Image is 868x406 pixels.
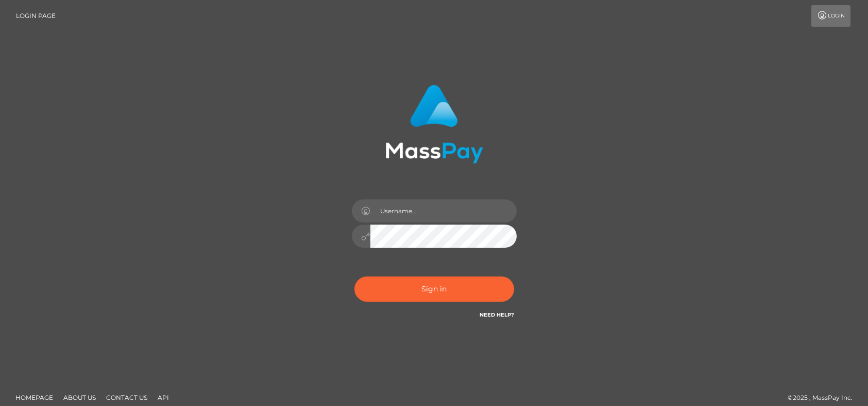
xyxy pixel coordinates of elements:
a: About Us [59,390,100,405]
a: Login [811,5,850,27]
a: Contact Us [102,390,151,405]
a: Homepage [11,390,57,405]
a: API [154,390,173,405]
img: MassPay Login [385,85,483,163]
a: Need Help? [480,311,514,318]
div: © 2025 , MassPay Inc. [788,392,860,403]
a: Login Page [16,5,56,27]
input: Username... [370,199,517,223]
button: Sign in [354,276,514,302]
